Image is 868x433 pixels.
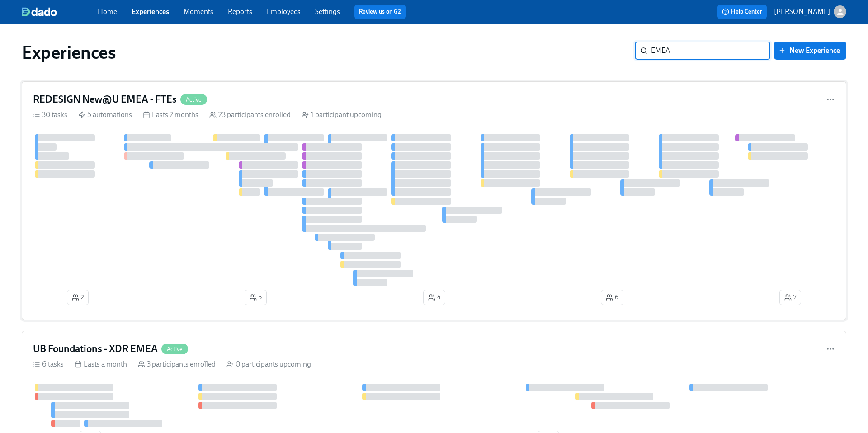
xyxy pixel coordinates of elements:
[245,290,267,305] button: 5
[180,96,207,103] span: Active
[428,293,440,302] span: 4
[226,359,311,369] div: 0 participants upcoming
[72,293,84,302] span: 2
[33,342,158,356] h4: UB Foundations - XDR EMEA
[22,7,57,16] img: dado
[423,290,445,305] button: 4
[209,110,291,120] div: 23 participants enrolled
[22,81,846,320] a: REDESIGN New@U EMEA - FTEsActive30 tasks 5 automations Lasts 2 months 23 participants enrolled 1 ...
[22,7,98,16] a: dado
[33,93,177,106] h4: REDESIGN New@U EMEA - FTEs
[250,293,262,302] span: 5
[601,290,623,305] button: 6
[143,110,198,120] div: Lasts 2 months
[161,346,188,353] span: Active
[267,7,301,16] a: Employees
[780,46,840,55] span: New Experience
[722,7,762,16] span: Help Center
[784,293,796,302] span: 7
[228,7,252,16] a: Reports
[302,110,382,120] div: 1 participant upcoming
[98,7,117,16] a: Home
[138,359,216,369] div: 3 participants enrolled
[33,110,67,120] div: 30 tasks
[359,7,401,16] a: Review us on G2
[78,110,132,120] div: 5 automations
[67,290,89,305] button: 2
[774,7,830,17] p: [PERSON_NAME]
[606,293,618,302] span: 6
[354,5,406,19] button: Review us on G2
[33,359,64,369] div: 6 tasks
[132,7,169,16] a: Experiences
[22,42,116,63] h1: Experiences
[717,5,767,19] button: Help Center
[184,7,213,16] a: Moments
[75,359,127,369] div: Lasts a month
[774,42,846,60] button: New Experience
[774,5,846,18] button: [PERSON_NAME]
[779,290,801,305] button: 7
[651,42,770,60] input: Search by name
[315,7,340,16] a: Settings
